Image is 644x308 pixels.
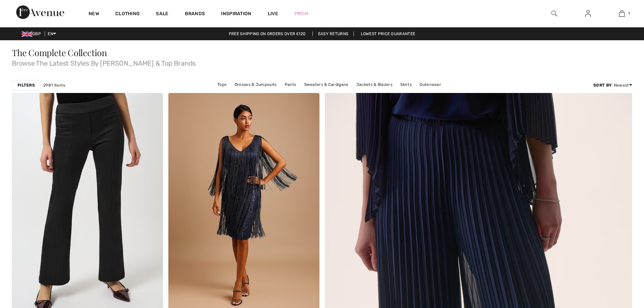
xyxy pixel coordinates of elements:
span: GBP [22,31,44,36]
span: The Complete Collection [12,47,107,58]
span: Browse The Latest Styles By [PERSON_NAME] & Top Brands [12,57,632,67]
a: New [89,11,99,18]
a: Dresses & Jumpsuits [231,80,280,89]
span: 1 [628,10,630,17]
span: 2981 items [43,82,65,88]
a: Free shipping on orders over ₤120 [223,31,311,36]
div: : Newest [593,82,632,88]
a: Sweaters & Cardigans [301,80,352,89]
a: Brands [185,11,205,18]
a: Clothing [115,11,140,18]
a: Live [268,10,278,17]
a: Sale [156,11,168,18]
a: Jackets & Blazers [353,80,396,89]
img: 1ère Avenue [16,5,64,19]
strong: Sort By [593,83,612,88]
img: My Bag [619,9,625,18]
strong: Filters [18,82,35,88]
a: Easy Returns [312,31,354,36]
a: Prom [294,10,308,17]
a: Lowest Price Guarantee [355,31,421,36]
a: Tops [214,80,230,89]
img: UK Pound [22,31,32,37]
a: Skirts [397,80,415,89]
span: EN [48,31,56,36]
img: search the website [551,9,557,18]
a: 1 [605,9,638,18]
a: Sign In [580,9,596,18]
a: Outerwear [416,80,445,89]
img: My Info [585,9,591,18]
span: Inspiration [221,11,251,18]
a: Pants [281,80,300,89]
